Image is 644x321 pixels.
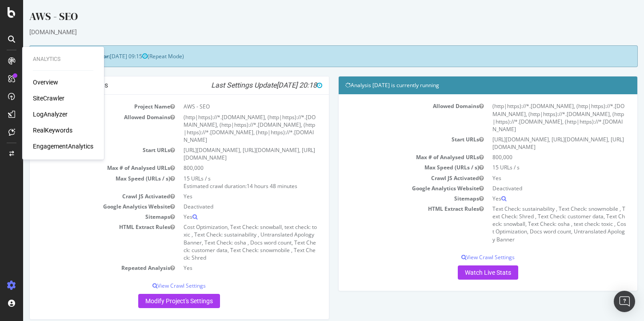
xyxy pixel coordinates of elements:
td: Yes [156,263,299,273]
td: Yes [156,191,299,201]
td: Project Name [13,101,156,112]
td: Max # of Analysed URLs [13,163,156,173]
td: Crawl JS Activated [13,191,156,201]
div: (Repeat Mode) [6,45,615,67]
a: EngagementAnalytics [33,142,93,151]
strong: Next Launch Scheduled for: [13,52,87,60]
a: Overview [33,78,58,87]
td: Sitemaps [13,212,156,222]
td: Yes [465,193,608,204]
h4: Analysis [DATE] is currently running [322,81,608,90]
td: [URL][DOMAIN_NAME], [URL][DOMAIN_NAME], [URL][DOMAIN_NAME] [156,145,299,163]
span: [DATE] 09:15 [87,52,124,60]
td: Start URLs [13,145,156,163]
td: Repeated Analysis [13,263,156,273]
td: Text Check: sustainability , Text Check: snowmobile , Text Check: Shred , Text Check: customer da... [465,204,608,245]
a: Modify Project's Settings [115,294,197,308]
td: Yes [465,173,608,183]
td: HTML Extract Rules [13,222,156,263]
td: Sitemaps [322,193,465,204]
a: SiteCrawler [33,94,64,103]
td: AWS - SEO [156,101,299,112]
td: Deactivated [465,183,608,193]
td: Google Analytics Website [322,183,465,193]
td: Cost Optimization, Text Check: snowball, text check: toxic , Text Check: sustainability , Untrans... [156,222,299,263]
div: AWS - SEO [6,9,615,28]
td: Max # of Analysed URLs [322,152,465,162]
td: Max Speed (URLs / s) [13,173,156,191]
td: Yes [156,212,299,222]
a: LogAnalyzer [33,110,68,119]
td: Crawl JS Activated [322,173,465,183]
p: View Crawl Settings [13,282,299,289]
a: RealKeywords [33,126,72,135]
td: Google Analytics Website [13,201,156,212]
i: Last Settings Update [188,81,299,90]
div: Open Intercom Messenger [614,291,635,312]
span: 14 hours 48 minutes [224,182,274,190]
h4: Project Global Settings [13,81,299,90]
td: HTML Extract Rules [322,204,465,245]
div: Analytics [33,56,93,63]
td: Start URLs [322,134,465,152]
p: View Crawl Settings [322,253,608,261]
span: [DATE] 20:18 [253,81,299,89]
td: 800,000 [156,163,299,173]
div: [DOMAIN_NAME] [6,28,615,36]
td: [URL][DOMAIN_NAME], [URL][DOMAIN_NAME], [URL][DOMAIN_NAME] [465,134,608,152]
td: Allowed Domains [322,101,465,134]
td: Deactivated [156,201,299,212]
td: (http|https)://*.[DOMAIN_NAME], (http|https)://*.[DOMAIN_NAME], (http|https)://*.[DOMAIN_NAME], (... [465,101,608,134]
td: Max Speed (URLs / s) [322,162,465,173]
a: Watch Live Stats [435,265,495,280]
td: 15 URLs / s Estimated crawl duration: [156,173,299,191]
td: (http|https)://*.[DOMAIN_NAME], (http|https)://*.[DOMAIN_NAME], (http|https)://*.[DOMAIN_NAME], (... [156,112,299,145]
td: 800,000 [465,152,608,162]
td: Allowed Domains [13,112,156,145]
td: 15 URLs / s [465,162,608,173]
